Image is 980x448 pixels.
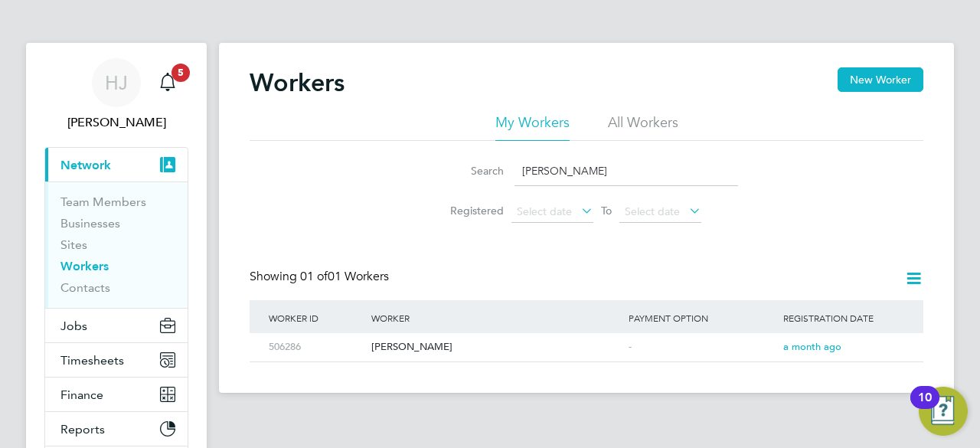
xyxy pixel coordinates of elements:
[783,340,841,353] span: a month ago
[105,73,128,93] span: HJ
[45,412,188,446] button: Reports
[435,164,504,178] label: Search
[367,300,625,335] div: Worker
[60,319,87,333] span: Jobs
[45,148,188,181] button: Network
[517,204,572,218] span: Select date
[625,300,779,335] div: Payment Option
[60,388,103,402] span: Finance
[250,269,392,285] div: Showing
[60,280,110,295] a: Contacts
[45,343,188,377] button: Timesheets
[45,378,188,411] button: Finance
[779,300,908,335] div: Registration Date
[171,64,190,82] span: 5
[919,387,968,436] button: Open Resource Center, 10 new notifications
[300,269,328,284] span: 01 of
[596,201,616,221] span: To
[265,333,367,361] div: 506286
[60,237,87,252] a: Sites
[435,204,504,217] label: Registered
[152,58,183,107] a: 5
[625,333,779,361] div: -
[265,300,367,335] div: Worker ID
[514,156,738,186] input: Name, email or phone number
[60,422,105,437] span: Reports
[265,332,908,345] a: 506286[PERSON_NAME]-a month ago
[300,269,389,284] span: 01 Workers
[44,58,188,132] a: HJ[PERSON_NAME]
[60,216,120,231] a: Businesses
[918,397,932,417] div: 10
[625,204,680,218] span: Select date
[45,309,188,342] button: Jobs
[45,181,188,308] div: Network
[44,113,188,132] span: Holly Jones
[838,67,923,92] button: New Worker
[250,67,345,98] h2: Workers
[60,353,124,368] span: Timesheets
[60,158,111,172] span: Network
[495,113,570,141] li: My Workers
[608,113,678,141] li: All Workers
[60,195,146,209] a: Team Members
[367,333,625,361] div: [PERSON_NAME]
[60,259,109,273] a: Workers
